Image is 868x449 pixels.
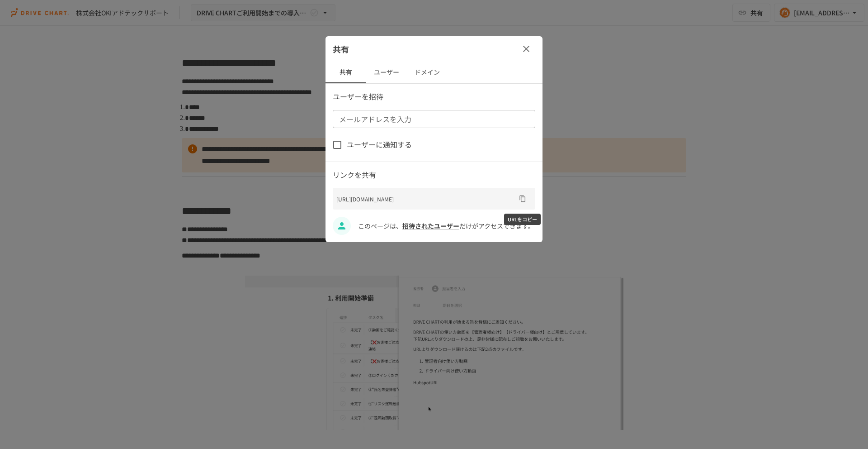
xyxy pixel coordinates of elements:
p: [URL][DOMAIN_NAME] [336,195,515,203]
button: URLをコピー [515,191,530,206]
p: リンクを共有 [333,169,535,181]
button: ユーザー [366,62,407,83]
a: 招待されたユーザー [402,221,459,230]
p: このページは、 だけがアクセスできます。 [358,221,535,231]
span: ユーザーに通知する [347,139,412,151]
button: 共有 [325,62,366,83]
div: 共有 [325,36,542,62]
div: URLをコピー [504,214,541,225]
p: ユーザーを招待 [333,91,535,103]
button: ドメイン [407,62,448,83]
